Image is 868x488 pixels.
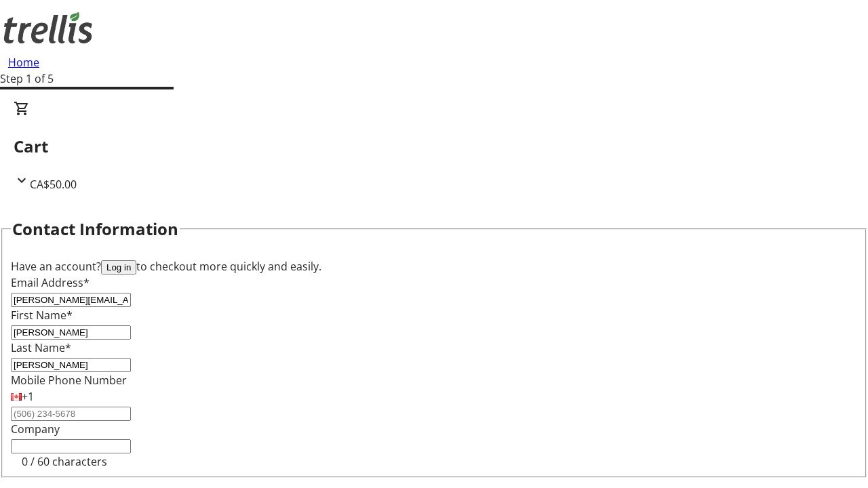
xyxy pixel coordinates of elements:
[11,373,127,388] label: Mobile Phone Number
[12,217,178,241] h2: Contact Information
[101,260,136,274] button: Log in
[11,422,60,436] label: Company
[11,258,857,274] div: Have an account? to checkout more quickly and easily.
[11,407,131,421] input: (506) 234-5678
[22,454,107,469] tr-character-limit: 0 / 60 characters
[11,308,73,323] label: First Name*
[11,340,71,355] label: Last Name*
[14,134,854,159] h2: Cart
[14,100,854,192] div: CartCA$50.00
[11,275,90,290] label: Email Address*
[30,177,77,192] span: CA$50.00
